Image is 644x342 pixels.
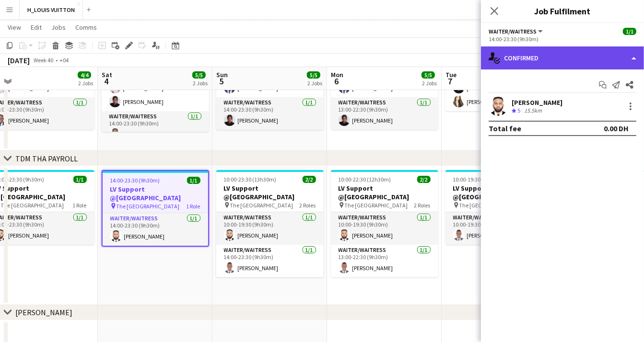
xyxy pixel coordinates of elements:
app-job-card: 14:00-23:30 (9h30m)1/1LV Support @[GEOGRAPHIC_DATA] The [GEOGRAPHIC_DATA]1 RoleWaiter/Waitress1/1... [102,170,209,247]
a: Edit [27,21,46,34]
span: Jobs [51,23,66,32]
div: Total fee [489,124,521,133]
span: 1 Role [73,202,87,209]
span: 5/5 [192,71,206,79]
a: Jobs [47,21,70,34]
span: 1/1 [73,176,87,183]
div: 15.5km [522,107,544,115]
span: Sun [216,70,228,79]
span: View [8,23,21,32]
div: Confirmed [481,46,644,69]
h3: LV Support @[GEOGRAPHIC_DATA] [331,184,438,201]
div: 2 Jobs [78,80,93,87]
app-card-role: Waiter/Waitress1/114:00-23:30 (9h30m)[PERSON_NAME] [216,245,324,277]
span: The [GEOGRAPHIC_DATA] [117,203,180,210]
span: Tue [445,70,457,79]
span: 1/1 [187,177,200,184]
h3: LV Support @[GEOGRAPHIC_DATA] [103,185,208,202]
app-job-card: 10:00-19:30 (9h30m)1/1LV Support @[GEOGRAPHIC_DATA] The [GEOGRAPHIC_DATA]1 RoleWaiter/Waitress1/1... [445,170,553,245]
span: Mon [331,70,343,79]
span: Edit [31,23,42,32]
div: [PERSON_NAME] [512,98,562,107]
app-card-role: Waiter/Waitress1/113:00-22:30 (9h30m)[PERSON_NAME] [331,245,438,277]
span: The [GEOGRAPHIC_DATA] [345,202,408,209]
a: Comms [71,21,101,34]
span: 10:00-22:30 (12h30m) [339,176,391,183]
span: 14:00-23:30 (9h30m) [110,177,160,184]
span: 7 [444,76,457,87]
span: 2/2 [303,176,316,183]
span: 4 [100,76,112,87]
div: +04 [59,57,69,64]
h3: Job Fulfilment [481,5,644,17]
span: 2/2 [417,176,431,183]
span: The [GEOGRAPHIC_DATA] [230,202,293,209]
div: [PERSON_NAME] [15,308,72,317]
span: The [GEOGRAPHIC_DATA] [459,202,523,209]
div: 2 Jobs [422,80,437,87]
span: 5/5 [307,71,320,79]
div: 14:00-23:30 (9h30m) [489,35,636,43]
span: 6 [329,76,343,87]
span: Week 40 [32,57,56,64]
span: 2 Roles [414,202,431,209]
h3: LV Support @[GEOGRAPHIC_DATA] [445,184,553,201]
app-card-role: Waiter/Waitress1/110:00-19:30 (9h30m)[PERSON_NAME] [216,212,324,245]
span: Sat [102,70,112,79]
app-job-card: 10:00-23:30 (13h30m)2/2LV Support @[GEOGRAPHIC_DATA] The [GEOGRAPHIC_DATA]2 RolesWaiter/Waitress1... [216,170,324,277]
span: 5/5 [422,71,435,79]
span: 5 [517,107,520,114]
span: 5 [215,76,228,87]
h3: LV Support @[GEOGRAPHIC_DATA] [216,184,324,201]
span: 2 Roles [300,202,316,209]
app-card-role: Waiter/Waitress1/110:00-19:30 (9h30m)[PERSON_NAME] [331,212,438,245]
div: TDM THA PAYROLL [15,154,78,163]
span: Comms [75,23,97,32]
app-card-role: Waiter/Waitress1/114:00-23:30 (9h30m)[PERSON_NAME] [102,111,209,144]
div: 0.00 DH [604,124,629,133]
div: [DATE] [8,56,30,65]
button: H_LOUIS VUITTON [20,0,83,19]
app-card-role: Waiter/Waitress1/110:00-19:30 (9h30m)[PERSON_NAME] [445,212,553,245]
div: 2 Jobs [307,80,322,87]
span: 10:00-23:30 (13h30m) [224,176,277,183]
span: The [GEOGRAPHIC_DATA] [1,202,64,209]
a: View [4,21,25,34]
app-card-role: Waiter/Waitress1/114:00-23:30 (9h30m)[PERSON_NAME] [216,97,324,130]
span: 1/1 [623,28,636,35]
app-card-role: Waiter/Waitress1/114:00-23:30 (9h30m)[PERSON_NAME] [103,213,208,246]
button: Waiter/Waitress [489,28,544,35]
span: 10:00-19:30 (9h30m) [453,176,503,183]
app-job-card: 10:00-22:30 (12h30m)2/2LV Support @[GEOGRAPHIC_DATA] The [GEOGRAPHIC_DATA]2 RolesWaiter/Waitress1... [331,170,438,277]
span: Waiter/Waitress [489,28,537,35]
app-card-role: Waiter/Waitress1/113:00-22:30 (9h30m)[PERSON_NAME] [331,97,438,130]
div: 2 Jobs [193,80,208,87]
span: 1 Role [187,203,200,210]
span: 4/4 [78,71,91,79]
